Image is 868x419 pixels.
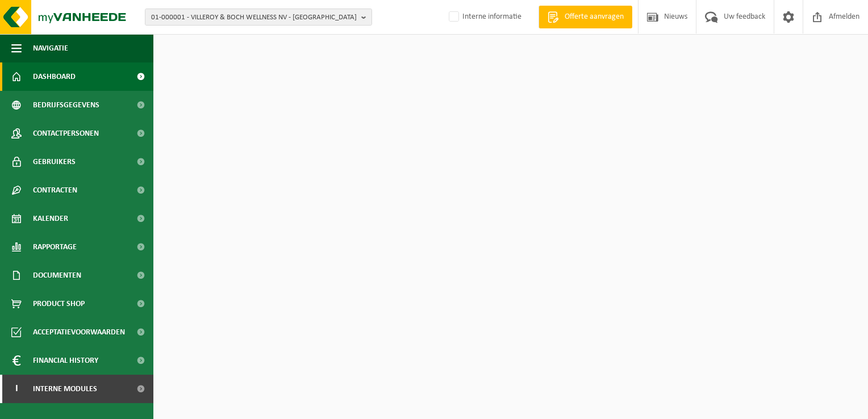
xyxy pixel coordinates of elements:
[446,9,521,26] label: Interne informatie
[33,34,68,62] span: Navigatie
[33,261,81,290] span: Documenten
[145,9,372,26] button: 01-000001 - VILLEROY & BOCH WELLNESS NV - [GEOGRAPHIC_DATA]
[151,9,357,26] span: 01-000001 - VILLEROY & BOCH WELLNESS NV - [GEOGRAPHIC_DATA]
[33,91,99,119] span: Bedrijfsgegevens
[33,62,76,91] span: Dashboard
[11,375,22,403] span: I
[33,375,97,403] span: Interne modules
[33,290,85,318] span: Product Shop
[33,318,125,346] span: Acceptatievoorwaarden
[33,346,98,375] span: Financial History
[539,6,632,28] a: Offerte aanvragen
[33,176,77,204] span: Contracten
[33,204,68,233] span: Kalender
[33,233,77,261] span: Rapportage
[562,11,627,23] span: Offerte aanvragen
[33,119,99,148] span: Contactpersonen
[33,148,76,176] span: Gebruikers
